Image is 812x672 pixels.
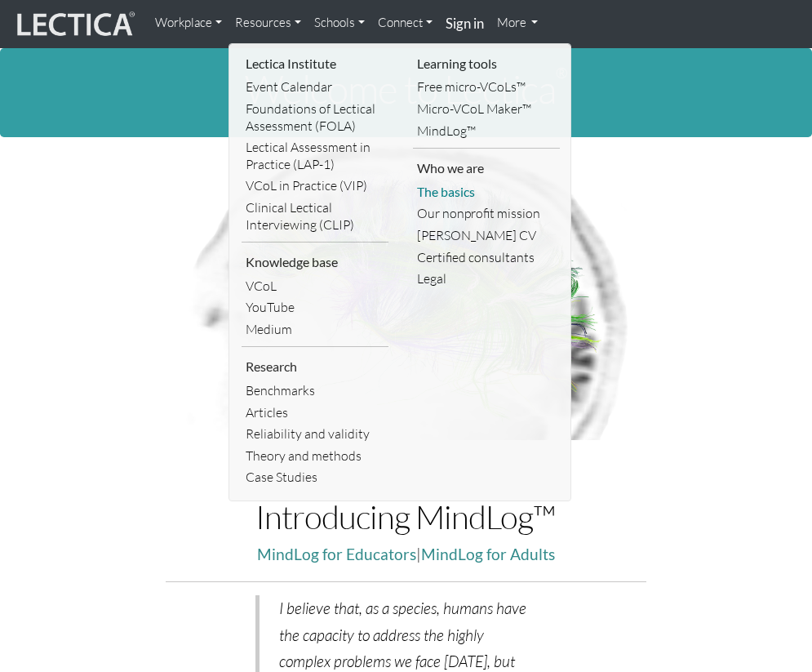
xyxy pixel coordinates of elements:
a: Connect [371,7,439,39]
a: Benchmarks [242,380,388,402]
a: Certified consultants [413,247,560,269]
a: Workplace [149,7,229,39]
a: Schools [308,7,371,39]
a: Free micro-VCoLs™ [413,76,560,98]
strong: Sign in [446,15,484,32]
a: [PERSON_NAME] CV [413,225,560,247]
a: Our nonprofit mission [413,202,560,225]
li: Lectica Institute [242,51,388,77]
h1: Welcome to Lectica [13,68,799,111]
li: Research [242,354,388,380]
li: Knowledge base [242,249,388,275]
a: MindLog™ [413,120,560,142]
a: Event Calendar [242,76,388,98]
a: Legal [413,268,560,290]
a: VCoL [242,275,388,297]
a: The basics [413,181,560,203]
a: Reliability and validity [242,423,388,445]
a: YouTube [242,296,388,318]
li: Learning tools [413,51,560,77]
p: | [166,541,646,568]
a: Medium [242,318,388,340]
a: Theory and methods [242,445,388,467]
a: Sign in [439,7,490,42]
a: Foundations of Lectical Assessment (FOLA) [242,98,388,136]
img: lecticalive [13,9,135,40]
a: More [490,7,545,39]
a: VCoL in Practice (VIP) [242,175,388,197]
a: MindLog for Educators [257,545,416,563]
a: Clinical Lectical Interviewing (CLIP) [242,197,388,235]
a: Case Studies [242,466,388,488]
h1: Introducing MindLog™ [166,499,646,535]
a: Micro-VCoL Maker™ [413,98,560,120]
a: Lectical Assessment in Practice (LAP-1) [242,136,388,175]
a: Resources [229,7,308,39]
img: Human Connectome Project Image [179,137,634,441]
a: Articles [242,402,388,424]
li: Who we are [413,155,560,181]
a: MindLog for Adults [421,545,555,563]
